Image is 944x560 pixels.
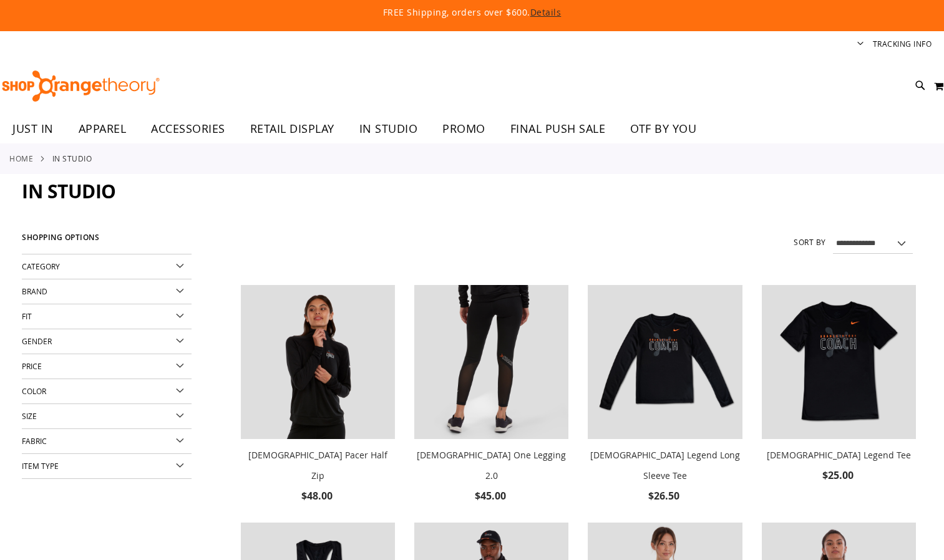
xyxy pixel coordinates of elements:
[22,461,59,471] span: Item Type
[22,261,60,271] span: Category
[22,311,32,321] span: Fit
[52,153,92,164] strong: IN STUDIO
[588,285,742,442] a: OTF Ladies Coach FA23 Legend LS Tee - Black primary image
[301,489,334,503] span: $48.00
[238,115,347,143] a: RETAIL DISPLAY
[139,115,238,143] a: ACCESSORIES
[822,468,855,482] span: $25.00
[762,285,916,439] img: OTF Ladies Coach FA23 Legend SS Tee - Black primary image
[414,285,568,439] img: OTF Ladies Coach FA23 One Legging 2.0 - Black primary image
[241,285,395,442] a: OTF Ladies Coach FA23 Pacer Half Zip - Black primary image
[22,411,37,421] span: Size
[590,449,740,481] a: [DEMOGRAPHIC_DATA] Legend Long Sleeve Tee
[22,379,192,404] div: Color
[408,279,575,536] div: product
[618,115,709,143] a: OTF BY YOU
[235,279,401,536] div: product
[79,115,127,143] span: APPAREL
[22,279,192,304] div: Brand
[756,279,922,516] div: product
[151,115,225,143] span: ACCESSORIES
[22,454,192,479] div: Item Type
[22,429,192,454] div: Fabric
[530,6,562,18] a: Details
[22,329,192,354] div: Gender
[857,39,864,51] button: Account menu
[22,386,46,396] span: Color
[22,354,192,379] div: Price
[794,237,826,248] label: Sort By
[873,39,932,49] a: Tracking Info
[22,404,192,429] div: Size
[588,285,742,439] img: OTF Ladies Coach FA23 Legend LS Tee - Black primary image
[248,449,387,481] a: [DEMOGRAPHIC_DATA] Pacer Half Zip
[359,115,418,143] span: IN STUDIO
[22,336,52,346] span: Gender
[767,449,911,461] a: [DEMOGRAPHIC_DATA] Legend Tee
[498,115,618,143] a: FINAL PUSH SALE
[22,178,116,204] span: IN STUDIO
[98,6,847,19] p: FREE Shipping, orders over $600.
[22,436,47,446] span: Fabric
[510,115,606,143] span: FINAL PUSH SALE
[66,115,139,143] a: APPAREL
[630,115,696,143] span: OTF BY YOU
[22,286,47,296] span: Brand
[347,115,431,143] a: IN STUDIO
[442,115,485,143] span: PROMO
[12,115,54,143] span: JUST IN
[22,228,192,254] strong: Shopping Options
[250,115,334,143] span: RETAIL DISPLAY
[430,115,498,143] a: PROMO
[762,285,916,442] a: OTF Ladies Coach FA23 Legend SS Tee - Black primary image
[22,254,192,279] div: Category
[22,304,192,329] div: Fit
[9,153,33,164] a: Home
[241,285,395,439] img: OTF Ladies Coach FA23 Pacer Half Zip - Black primary image
[648,489,681,503] span: $26.50
[581,279,748,536] div: product
[22,361,42,371] span: Price
[475,489,508,503] span: $45.00
[414,285,568,442] a: OTF Ladies Coach FA23 One Legging 2.0 - Black primary image
[417,449,566,481] a: [DEMOGRAPHIC_DATA] One Legging 2.0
